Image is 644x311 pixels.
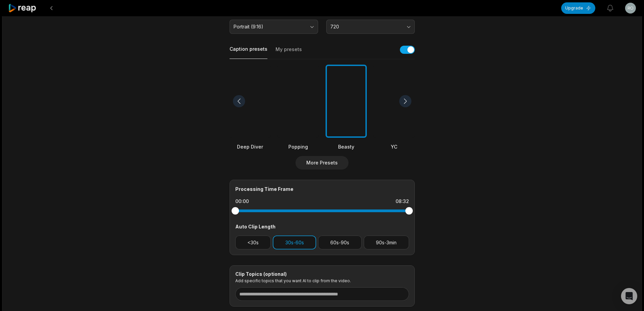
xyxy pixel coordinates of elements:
div: Clip Topics (optional) [235,271,409,277]
button: <30s [235,236,271,249]
div: Auto Clip Length [235,223,409,230]
div: Popping [278,143,319,150]
button: My presets [276,46,302,59]
button: Portrait (9:16) [230,20,318,34]
button: 60s-90s [318,236,362,249]
button: Caption presets [230,46,267,59]
div: Beasty [326,143,367,150]
span: 720 [330,24,401,30]
div: Deep Diver [230,143,271,150]
button: Upgrade [561,2,595,14]
button: 720 [326,20,415,34]
div: 00:00 [235,198,249,205]
button: More Presets [295,156,349,170]
button: 30s-60s [273,236,316,249]
p: Add specific topics that you want AI to clip from the video. [235,278,409,283]
div: YC [374,143,415,150]
button: 90s-3min [364,236,409,249]
span: Portrait (9:16) [234,24,305,30]
div: Processing Time Frame [235,185,409,193]
div: Open Intercom Messenger [621,288,637,304]
div: 08:32 [396,198,409,205]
